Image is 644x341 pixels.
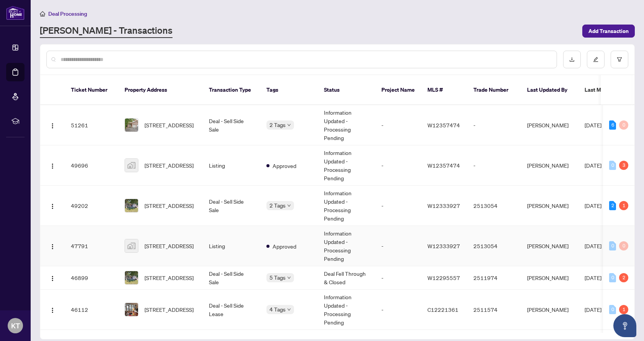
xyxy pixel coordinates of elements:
button: download [563,51,581,68]
div: 1 [619,305,628,314]
span: W12357474 [427,122,460,128]
span: down [287,308,291,311]
td: Information Updated - Processing Pending [318,226,375,266]
div: 0 [619,120,628,130]
img: Logo [49,203,56,209]
span: Last Modified Date [585,86,631,94]
th: Property Address [118,75,203,105]
span: [DATE] [585,306,601,313]
td: Information Updated - Processing Pending [318,290,375,330]
td: [PERSON_NAME] [521,290,578,330]
button: Logo [46,303,59,316]
span: [STREET_ADDRESS] [145,305,194,314]
button: Logo [46,272,59,284]
img: thumbnail-img [125,159,138,172]
td: [PERSON_NAME] [521,145,578,186]
th: Ticket Number [65,75,118,105]
td: 2511974 [467,266,521,290]
td: 2511574 [467,290,521,330]
span: download [569,57,575,62]
button: Logo [46,240,59,252]
span: [STREET_ADDRESS] [145,161,194,170]
img: Logo [49,163,56,169]
span: 2 Tags [269,120,286,129]
a: [PERSON_NAME] - Transactions [40,24,172,38]
img: thumbnail-img [125,239,138,252]
span: W12333927 [427,242,460,249]
th: Trade Number [467,75,521,105]
img: Logo [49,123,56,129]
td: Deal Fell Through & Closed [318,266,375,290]
span: down [287,204,291,208]
span: KT [11,320,20,331]
span: W12333927 [427,202,460,209]
span: edit [593,57,598,62]
button: filter [611,51,628,68]
img: thumbnail-img [125,271,138,284]
div: 2 [609,201,616,210]
img: logo [6,6,25,20]
button: Logo [46,159,59,171]
td: Listing [203,145,260,186]
td: Deal - Sell Side Lease [203,290,260,330]
img: Logo [49,244,56,250]
span: 4 Tags [269,305,286,314]
img: thumbnail-img [125,119,138,132]
span: home [40,11,45,16]
span: Approved [273,242,296,250]
div: 0 [609,241,616,250]
div: 1 [619,201,628,210]
td: - [375,226,421,266]
span: [STREET_ADDRESS] [145,201,194,210]
td: - [375,186,421,226]
span: 2 Tags [269,201,286,210]
div: 6 [609,120,616,130]
td: [PERSON_NAME] [521,226,578,266]
td: Deal - Sell Side Sale [203,186,260,226]
img: Logo [49,275,56,282]
span: [DATE] [585,274,601,281]
span: W12295557 [427,274,460,281]
td: - [375,145,421,186]
td: 51261 [65,105,118,145]
button: Logo [46,199,59,212]
span: Approved [273,161,296,170]
td: Deal - Sell Side Sale [203,105,260,145]
th: Project Name [375,75,421,105]
span: W12357474 [427,162,460,169]
div: 0 [609,161,616,170]
span: Deal Processing [48,10,87,17]
th: Transaction Type [203,75,260,105]
span: [DATE] [585,162,601,169]
span: [STREET_ADDRESS] [145,121,194,129]
div: 0 [609,305,616,314]
span: 5 Tags [269,273,286,282]
div: 0 [609,273,616,282]
span: C12221361 [427,306,458,313]
th: MLS # [421,75,467,105]
th: Status [318,75,375,105]
td: 46112 [65,290,118,330]
td: 2513054 [467,186,521,226]
span: down [287,276,291,280]
button: Add Transaction [582,25,635,38]
img: Logo [49,307,56,313]
td: Information Updated - Processing Pending [318,186,375,226]
span: [DATE] [585,122,601,128]
td: - [375,266,421,290]
div: 2 [619,273,628,282]
td: Listing [203,226,260,266]
td: Information Updated - Processing Pending [318,145,375,186]
td: - [467,145,521,186]
td: 47791 [65,226,118,266]
td: 2513054 [467,226,521,266]
span: filter [617,57,622,62]
button: edit [587,51,605,68]
button: Logo [46,119,59,131]
span: [DATE] [585,242,601,249]
td: 46899 [65,266,118,290]
span: [STREET_ADDRESS] [145,242,194,250]
td: 49202 [65,186,118,226]
img: thumbnail-img [125,303,138,316]
td: Deal - Sell Side Sale [203,266,260,290]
